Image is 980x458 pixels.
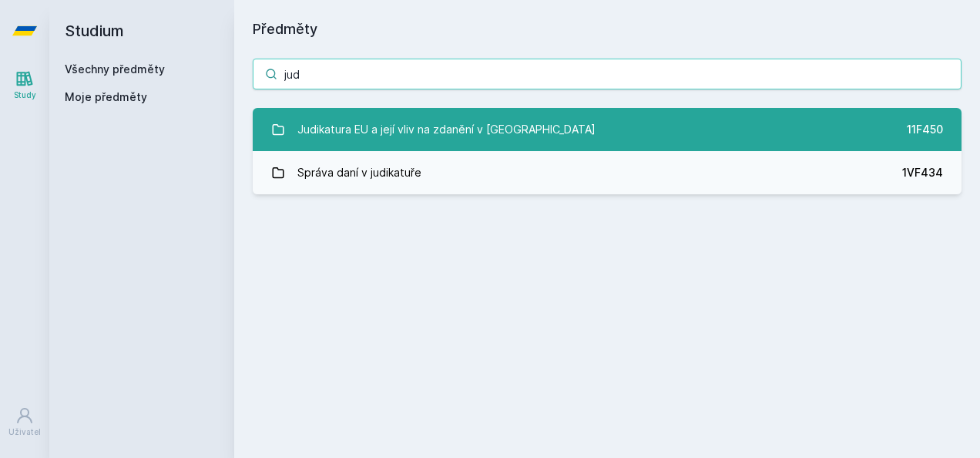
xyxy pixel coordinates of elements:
[253,59,962,89] input: Název nebo ident předmětu…
[253,151,962,194] a: Správa daní v judikatuře 1VF434
[3,62,46,109] a: Study
[297,157,421,188] div: Správa daní v judikatuře
[297,114,596,145] div: Judikatura EU a její vliv na zdanění v [GEOGRAPHIC_DATA]
[253,19,962,40] h1: Předměty
[8,426,41,438] div: Uživatel
[14,89,36,101] div: Study
[907,122,943,137] div: 11F450
[3,399,46,446] a: Uživatel
[902,165,943,180] div: 1VF434
[65,62,165,76] a: Všechny předměty
[65,89,147,105] span: Moje předměty
[253,108,962,151] a: Judikatura EU a její vliv na zdanění v [GEOGRAPHIC_DATA] 11F450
